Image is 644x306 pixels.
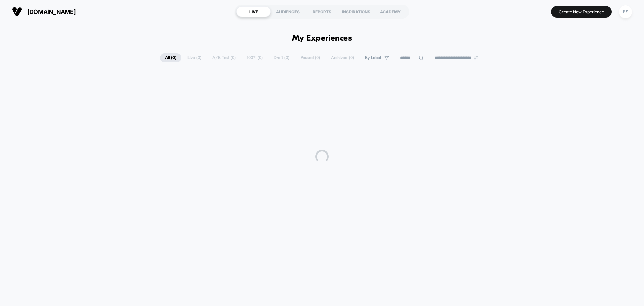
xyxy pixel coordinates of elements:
button: ES [617,5,634,19]
div: AUDIENCES [271,6,305,17]
span: [DOMAIN_NAME] [27,8,76,15]
span: By Label [365,55,381,60]
div: LIVE [236,6,271,17]
span: All ( 0 ) [160,53,181,62]
div: ES [619,5,632,18]
button: Create New Experience [551,6,612,18]
div: REPORTS [305,6,339,17]
img: Visually logo [12,7,22,17]
div: ACADEMY [373,6,408,17]
img: end [474,56,478,60]
div: INSPIRATIONS [339,6,373,17]
button: [DOMAIN_NAME] [10,6,78,17]
h1: My Experiences [292,34,352,43]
